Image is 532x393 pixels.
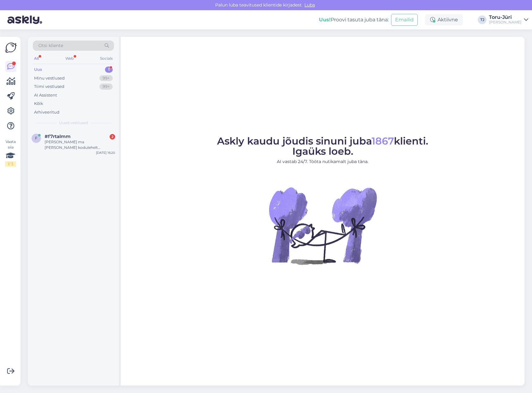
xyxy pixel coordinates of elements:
div: Kõik [34,101,43,107]
div: TJ [478,15,486,24]
span: #f7rtalmm [45,134,71,139]
p: AI vastab 24/7. Tööta nutikamalt juba täna. [217,158,428,165]
span: Luba [303,2,317,8]
div: Socials [99,54,114,63]
img: Askly Logo [5,42,17,54]
span: f [35,136,37,140]
div: 99+ [99,75,113,81]
span: Otsi kliente [38,42,63,49]
div: Toru-Jüri [489,15,521,20]
a: Toru-Jüri[PERSON_NAME] [489,15,528,25]
div: Vaata siia [5,139,16,167]
div: Web [64,54,75,63]
div: 99+ [99,84,113,90]
div: 1 / 3 [5,161,16,167]
div: [PERSON_NAME] [489,20,521,25]
span: Uued vestlused [59,120,88,126]
span: Askly kaudu jõudis sinuni juba klienti. Igaüks loeb. [217,135,428,157]
div: [PERSON_NAME] ma [PERSON_NAME] kodulehelt hinnapakkumist küsida? [45,139,115,150]
div: 1 [105,67,113,73]
div: 2 [110,134,115,140]
span: 1867 [372,135,394,147]
div: All [33,54,40,63]
button: Emailid [391,14,418,26]
b: Uus! [319,17,331,23]
div: Tiimi vestlused [34,84,64,90]
div: Aktiivne [425,14,463,25]
div: Uus [34,67,42,73]
img: No Chat active [267,170,378,281]
div: Proovi tasuta juba täna: [319,16,389,24]
div: Minu vestlused [34,75,65,81]
div: Arhiveeritud [34,109,59,115]
div: [DATE] 16:20 [96,150,115,155]
div: AI Assistent [34,92,57,98]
